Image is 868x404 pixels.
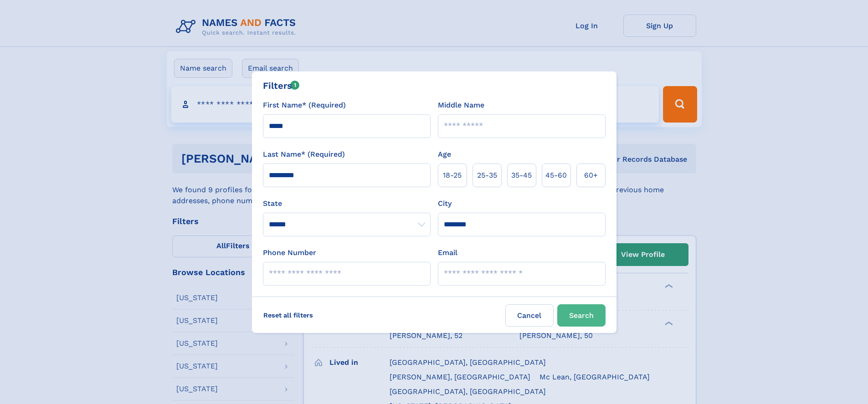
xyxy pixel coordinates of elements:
span: 45‑60 [545,170,567,181]
span: 60+ [584,170,598,181]
label: Age [438,149,451,160]
span: 35‑45 [511,170,532,181]
label: Middle Name [438,100,484,111]
label: City [438,198,452,209]
label: First Name* (Required) [263,100,346,111]
span: 25‑35 [477,170,497,181]
span: 18‑25 [443,170,462,181]
label: Last Name* (Required) [263,149,345,160]
label: State [263,198,431,209]
label: Phone Number [263,247,316,258]
div: Filters [263,79,300,92]
label: Email [438,247,457,258]
button: Search [557,304,606,327]
label: Reset all filters [257,304,319,326]
label: Cancel [505,304,554,327]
